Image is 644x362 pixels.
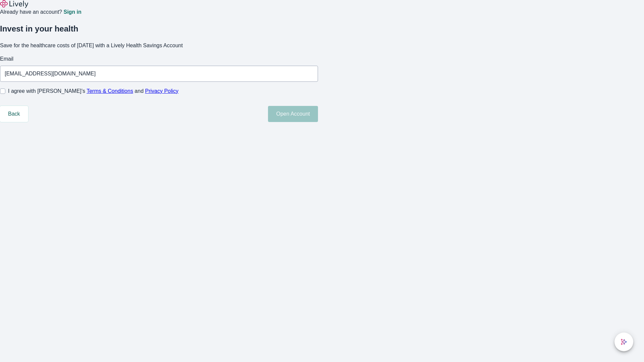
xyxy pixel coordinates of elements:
button: chat [614,333,633,351]
svg: Lively AI Assistant [621,339,627,345]
a: Privacy Policy [145,88,179,94]
span: I agree with [PERSON_NAME]’s and [8,87,178,95]
a: Terms & Conditions [87,88,133,94]
a: Sign in [63,9,81,15]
